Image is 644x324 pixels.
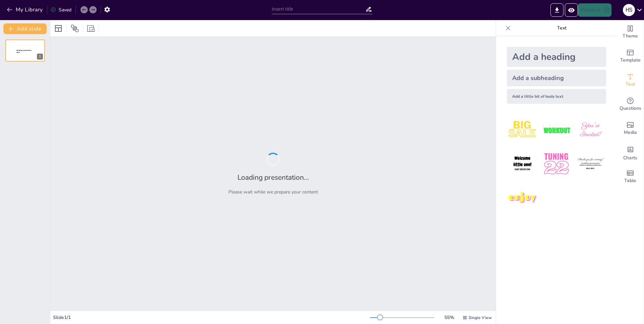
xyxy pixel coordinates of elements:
span: Text [626,81,635,88]
div: 55 % [441,314,457,321]
div: Add text boxes [617,68,644,92]
img: 2.jpeg [541,114,572,146]
button: h s [623,3,635,17]
div: Change the overall theme [617,20,644,44]
button: Add slide [3,23,47,34]
img: 7.jpeg [507,182,538,214]
img: 3.jpeg [575,114,606,146]
div: h s [623,4,635,16]
div: Resize presentation [86,23,96,34]
img: 1.jpeg [507,114,538,146]
button: Preview Presentation [565,3,578,17]
div: Add a subheading [507,70,606,86]
div: Layout [53,23,64,34]
div: Saved [51,7,71,13]
img: 6.jpeg [575,148,606,179]
span: Position [71,24,79,32]
img: 4.jpeg [507,148,538,179]
button: Export to PowerPoint [550,3,563,17]
span: Template [620,57,641,64]
div: 1 [5,39,45,62]
div: Get real-time input from your audience [617,92,644,116]
div: 1 [37,54,43,60]
span: Table [624,177,636,184]
div: Add a heading [507,47,606,67]
div: Add charts and graphs [617,141,644,165]
span: Media [624,129,637,136]
span: Questions [620,105,641,112]
img: 5.jpeg [541,148,572,179]
div: Add images, graphics, shapes or video [617,116,644,141]
button: My Library [5,4,46,15]
button: Present [578,3,611,17]
div: Slide 1 / 1 [53,314,370,321]
span: Single View [469,315,492,320]
span: Charts [623,154,637,162]
div: Add ready made slides [617,44,644,68]
p: Text [514,20,610,36]
input: Insert title [272,4,365,14]
span: Theme [623,32,638,40]
div: Add a little bit of body text [507,89,606,104]
span: Sendsteps presentation editor [16,50,32,53]
p: Please wait while we prepare your content [228,189,318,195]
h2: Loading presentation... [237,173,309,182]
div: Add a table [617,165,644,189]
